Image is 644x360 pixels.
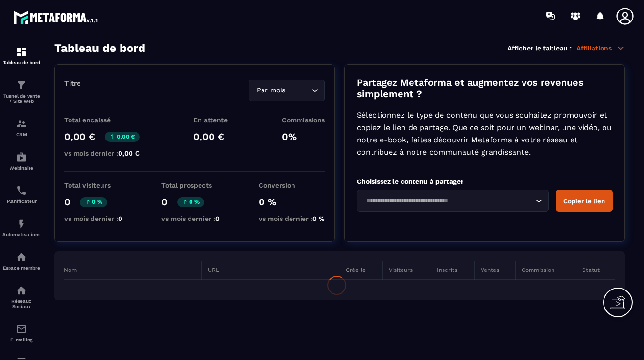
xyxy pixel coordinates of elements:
[2,337,40,342] p: E-mailing
[64,181,122,189] p: Total visiteurs
[13,9,99,26] img: logo
[2,144,40,178] a: automationsautomationsWebinaire
[474,261,515,280] th: Ventes
[16,251,27,263] img: automations
[16,151,27,163] img: automations
[382,261,431,280] th: Visiteurs
[193,116,228,124] p: En attente
[16,185,27,196] img: scheduler
[64,215,122,222] p: vs mois dernier :
[2,93,40,104] p: Tunnel de vente / Site web
[64,131,95,142] p: 0,00 €
[64,79,81,88] p: Titre
[16,285,27,296] img: social-network
[282,131,325,142] p: 0%
[16,118,27,130] img: formation
[249,80,325,101] div: Search for option
[288,85,309,96] input: Search for option
[161,215,220,222] p: vs mois dernier :
[161,181,220,189] p: Total prospects
[357,190,549,212] div: Search for option
[118,150,140,157] span: 0,00 €
[64,261,202,280] th: Nom
[363,196,533,206] input: Search for option
[2,60,40,65] p: Tableau de bord
[2,316,40,350] a: emailemailE-mailing
[312,215,325,222] span: 0 %
[16,218,27,230] img: automations
[16,323,27,335] img: email
[177,197,204,207] p: 0 %
[431,261,474,280] th: Inscrits
[2,278,40,316] a: social-networksocial-networkRéseaux Sociaux
[259,215,325,222] p: vs mois dernier :
[161,196,168,208] p: 0
[2,265,40,270] p: Espace membre
[282,116,325,124] p: Commissions
[259,181,325,189] p: Conversion
[259,196,325,208] p: 0 %
[105,132,140,142] p: 0,00 €
[118,215,122,222] span: 0
[54,41,145,55] h3: Tableau de bord
[2,299,40,309] p: Réseaux Sociaux
[2,72,40,111] a: formationformationTunnel de vente / Site web
[255,85,288,96] span: Par mois
[340,261,382,280] th: Crée le
[2,132,40,137] p: CRM
[576,44,625,52] p: Affiliations
[2,244,40,278] a: automationsautomationsEspace membre
[357,109,613,159] p: Sélectionnez le type de contenu que vous souhaitez promouvoir et copiez le lien de partage. Que c...
[2,199,40,204] p: Planificateur
[576,261,615,280] th: Statut
[64,116,140,124] p: Total encaissé
[556,190,613,212] button: Copier le lien
[2,39,40,72] a: formationformationTableau de bord
[202,261,340,280] th: URL
[2,211,40,244] a: automationsautomationsAutomatisations
[515,261,576,280] th: Commission
[2,232,40,237] p: Automatisations
[193,131,228,142] p: 0,00 €
[2,178,40,211] a: schedulerschedulerPlanificateur
[80,197,107,207] p: 0 %
[357,178,613,185] p: Choisissez le contenu à partager
[507,44,572,52] p: Afficher le tableau :
[16,80,27,91] img: formation
[357,77,613,100] p: Partagez Metaforma et augmentez vos revenues simplement ?
[16,46,27,58] img: formation
[2,165,40,170] p: Webinaire
[64,150,140,157] p: vs mois dernier :
[2,111,40,144] a: formationformationCRM
[64,196,70,208] p: 0
[215,215,220,222] span: 0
